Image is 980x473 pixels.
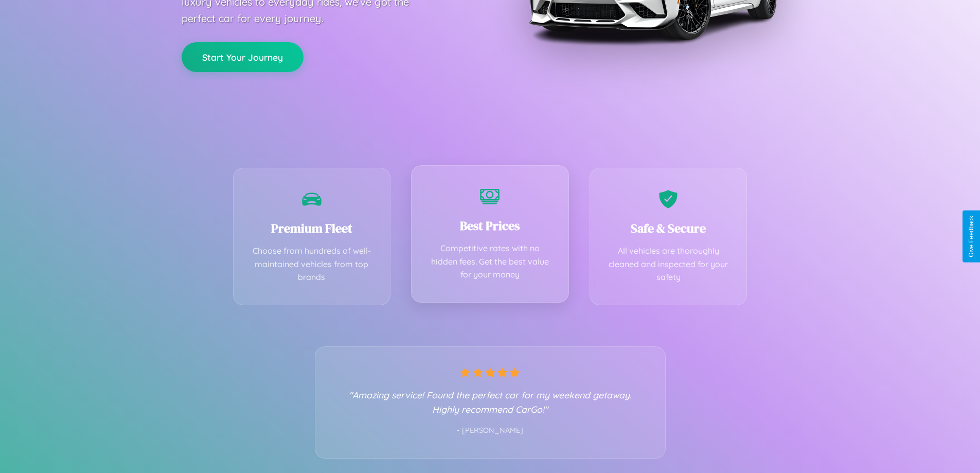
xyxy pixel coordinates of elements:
p: Choose from hundreds of well-maintained vehicles from top brands [249,244,375,284]
h3: Best Prices [427,217,553,234]
div: Give Feedback [968,216,975,257]
h3: Safe & Secure [605,220,732,237]
p: All vehicles are thoroughly cleaned and inspected for your safety [605,244,732,284]
p: - [PERSON_NAME] [336,424,645,437]
button: Start Your Journey [182,42,304,72]
p: Competitive rates with no hidden fees. Get the best value for your money [427,242,553,282]
h3: Premium Fleet [249,220,375,237]
p: "Amazing service! Found the perfect car for my weekend getaway. Highly recommend CarGo!" [336,388,645,416]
